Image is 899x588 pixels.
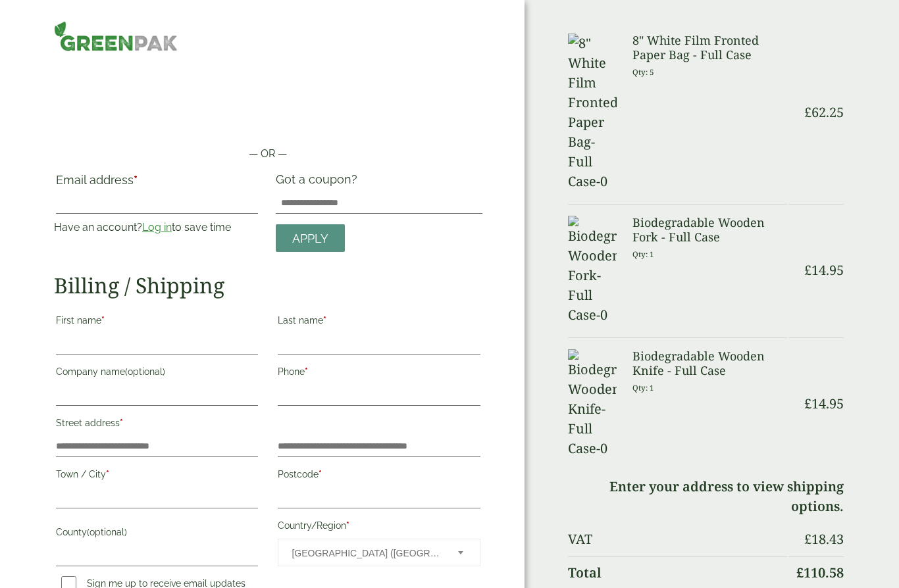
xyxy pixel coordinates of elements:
abbr: required [346,520,349,531]
bdi: 14.95 [804,261,844,279]
abbr: required [323,315,326,326]
img: 8" White Film Fronted Paper Bag-Full Case-0 [568,34,617,191]
h3: Biodegradable Wooden Fork - Full Case [632,216,787,244]
label: First name [56,311,258,333]
span: Country/Region [278,539,480,566]
small: Qty: 5 [632,67,654,77]
label: Country/Region [278,516,480,539]
iframe: Secure payment input frame [54,104,482,130]
span: United Kingdom (UK) [292,539,440,567]
abbr: required [106,469,109,479]
abbr: required [134,173,138,187]
abbr: required [305,366,308,377]
span: £ [804,103,811,121]
label: Street address [56,414,258,436]
label: Company name [56,362,258,385]
th: VAT [568,524,787,555]
label: Email address [56,174,258,193]
h2: Billing / Shipping [54,273,482,298]
span: £ [804,530,811,548]
span: (optional) [125,366,165,377]
img: Biodegradable Wooden Fork-Full Case-0 [568,216,617,325]
small: Qty: 1 [632,249,654,259]
span: Apply [292,232,328,246]
p: Have an account? to save time [54,220,260,235]
span: £ [804,261,811,279]
abbr: required [120,418,123,428]
span: (optional) [87,527,127,537]
h3: Biodegradable Wooden Knife - Full Case [632,349,787,378]
label: Last name [278,311,480,333]
abbr: required [101,315,105,326]
label: Postcode [278,465,480,487]
bdi: 62.25 [804,103,844,121]
img: Biodegradable Wooden Knife-Full Case-0 [568,349,617,458]
label: Got a coupon? [276,172,363,193]
a: Apply [276,224,345,253]
label: County [56,523,258,545]
a: Log in [142,221,172,233]
td: Enter your address to view shipping options. [568,471,844,522]
label: Phone [278,362,480,385]
img: GreenPak Supplies [54,21,178,51]
p: — OR — [54,146,482,162]
bdi: 14.95 [804,395,844,412]
bdi: 110.58 [796,564,844,581]
small: Qty: 1 [632,383,654,393]
span: £ [804,395,811,412]
label: Town / City [56,465,258,487]
span: £ [796,564,804,581]
abbr: required [319,469,322,479]
bdi: 18.43 [804,530,844,548]
h3: 8" White Film Fronted Paper Bag - Full Case [632,34,787,62]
